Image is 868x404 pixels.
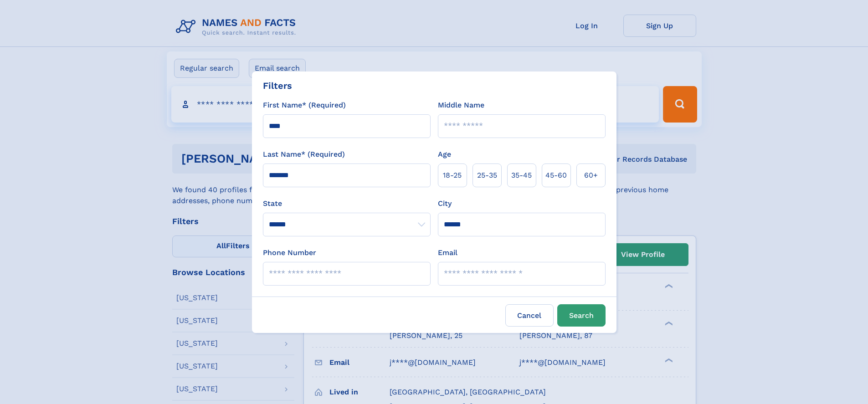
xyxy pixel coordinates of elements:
label: Phone Number [263,247,316,258]
label: Last Name* (Required) [263,149,345,160]
label: Age [438,149,451,160]
label: Email [438,247,457,258]
label: State [263,198,431,209]
span: 45‑60 [545,170,567,181]
div: Filters [263,79,292,92]
span: 60+ [584,170,598,181]
label: Cancel [505,304,554,327]
span: 25‑35 [477,170,497,181]
span: 18‑25 [443,170,462,181]
span: 35‑45 [511,170,532,181]
label: First Name* (Required) [263,100,346,111]
button: Search [557,304,606,327]
label: City [438,198,452,209]
label: Middle Name [438,100,484,111]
